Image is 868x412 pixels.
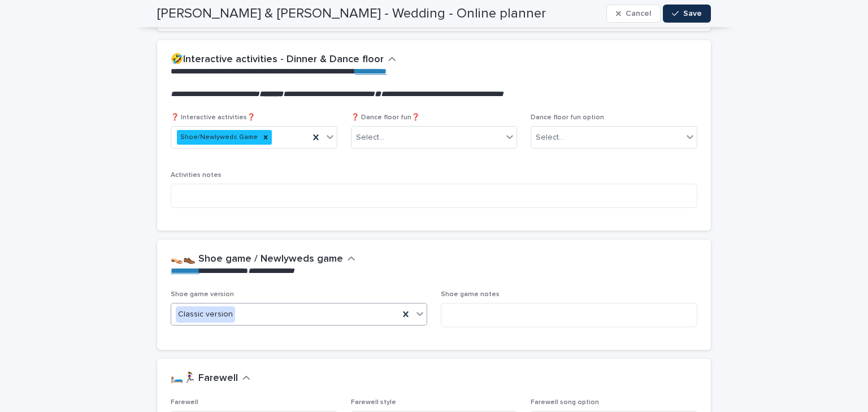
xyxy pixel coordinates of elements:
span: Shoe game version [171,291,234,298]
span: ❓ Dance floor fun❓ [351,114,420,121]
button: Save [663,5,711,23]
div: Select... [536,132,564,144]
span: Activities notes [171,172,222,179]
button: 🤣Interactive activities - Dinner & Dance floor [171,54,396,66]
h2: 🤣Interactive activities - Dinner & Dance floor [171,54,384,66]
h2: 🛏️🏃‍♀️ Farewell [171,372,238,385]
button: 👡👞 Shoe game / Newlyweds game [171,253,355,266]
div: Select... [356,132,384,144]
span: Farewell style [351,399,396,406]
span: Farewell [171,399,198,406]
span: Farewell song option [531,399,599,406]
div: Shoe/Newlyweds Game [177,130,259,145]
button: 🛏️🏃‍♀️ Farewell [171,372,250,385]
div: Classic version [176,306,235,323]
span: ❓ Interactive activities❓ [171,114,255,121]
span: Dance floor fun option [531,114,604,121]
h2: [PERSON_NAME] & [PERSON_NAME] - Wedding - Online planner [157,6,546,22]
span: Shoe game notes [441,291,500,298]
button: Cancel [606,5,661,23]
span: Cancel [626,10,651,18]
span: Save [683,10,702,18]
h2: 👡👞 Shoe game / Newlyweds game [171,253,343,266]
